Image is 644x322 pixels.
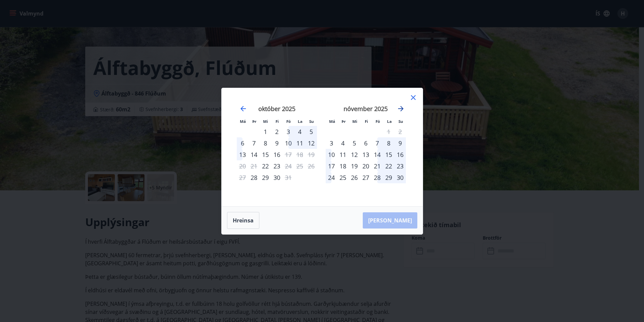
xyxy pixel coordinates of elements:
[326,160,337,172] div: 17
[337,137,349,149] div: 4
[397,105,405,113] div: Move forward to switch to the next month.
[383,149,394,160] td: Choose laugardagur, 15. nóvember 2025 as your check-in date. It’s available.
[398,119,403,124] small: Su
[276,119,279,124] small: Fi
[360,172,372,183] td: Choose fimmtudagur, 27. nóvember 2025 as your check-in date. It’s available.
[349,149,360,160] td: Choose miðvikudagur, 12. nóvember 2025 as your check-in date. It’s available.
[237,137,248,149] td: Choose mánudagur, 6. október 2025 as your check-in date. It’s available.
[372,160,383,172] td: Choose föstudagur, 21. nóvember 2025 as your check-in date. It’s available.
[394,149,406,160] td: Choose sunnudagur, 16. nóvember 2025 as your check-in date. It’s available.
[352,119,357,124] small: Mi
[326,160,337,172] td: Choose mánudagur, 17. nóvember 2025 as your check-in date. It’s available.
[342,119,346,124] small: Þr
[349,160,360,172] td: Choose miðvikudagur, 19. nóvember 2025 as your check-in date. It’s available.
[383,160,394,172] div: 22
[383,172,394,183] td: Choose laugardagur, 29. nóvember 2025 as your check-in date. It’s available.
[360,149,372,160] td: Choose fimmtudagur, 13. nóvember 2025 as your check-in date. It’s available.
[360,172,372,183] div: 27
[283,172,294,183] div: Aðeins útritun í boði
[260,126,271,137] td: Choose miðvikudagur, 1. október 2025 as your check-in date. It’s available.
[271,160,283,172] td: Choose fimmtudagur, 23. október 2025 as your check-in date. It’s available.
[372,172,383,183] div: 28
[294,137,305,149] div: 11
[271,160,283,172] div: 23
[383,172,394,183] div: 29
[329,119,335,124] small: Má
[286,119,291,124] small: Fö
[271,137,283,149] div: 9
[387,119,392,124] small: La
[305,160,317,172] td: Not available. sunnudagur, 26. október 2025
[294,149,305,160] td: Not available. laugardagur, 18. október 2025
[230,96,415,198] div: Calendar
[383,149,394,160] div: 15
[376,119,380,124] small: Fö
[237,172,248,183] td: Not available. mánudagur, 27. október 2025
[337,160,349,172] div: 18
[305,137,317,149] td: Choose sunnudagur, 12. október 2025 as your check-in date. It’s available.
[360,160,372,172] td: Choose fimmtudagur, 20. nóvember 2025 as your check-in date. It’s available.
[239,105,247,113] div: Move backward to switch to the previous month.
[305,149,317,160] td: Not available. sunnudagur, 19. október 2025
[349,172,360,183] div: 26
[394,160,406,172] div: 23
[258,105,295,113] strong: október 2025
[326,149,337,160] div: 10
[349,137,360,149] div: 5
[283,160,294,172] div: Aðeins útritun í boði
[372,172,383,183] td: Choose föstudagur, 28. nóvember 2025 as your check-in date. It’s available.
[326,172,337,183] td: Choose mánudagur, 24. nóvember 2025 as your check-in date. It’s available.
[263,119,268,124] small: Mi
[394,126,406,137] td: Not available. sunnudagur, 2. nóvember 2025
[349,149,360,160] div: 12
[383,137,394,149] div: 8
[337,172,349,183] div: 25
[260,126,271,137] div: 1
[326,137,337,149] div: Aðeins innritun í boði
[309,119,314,124] small: Su
[383,160,394,172] td: Choose laugardagur, 22. nóvember 2025 as your check-in date. It’s available.
[260,172,271,183] div: 29
[271,126,283,137] div: 2
[271,172,283,183] div: 30
[298,119,302,124] small: La
[271,149,283,160] div: 16
[260,137,271,149] div: 8
[372,149,383,160] div: 14
[248,137,260,149] td: Choose þriðjudagur, 7. október 2025 as your check-in date. It’s available.
[271,137,283,149] td: Choose fimmtudagur, 9. október 2025 as your check-in date. It’s available.
[260,160,271,172] div: Aðeins innritun í boði
[294,137,305,149] td: Choose laugardagur, 11. október 2025 as your check-in date. It’s available.
[337,172,349,183] td: Choose þriðjudagur, 25. nóvember 2025 as your check-in date. It’s available.
[337,149,349,160] td: Choose þriðjudagur, 11. nóvember 2025 as your check-in date. It’s available.
[260,172,271,183] td: Choose miðvikudagur, 29. október 2025 as your check-in date. It’s available.
[372,137,383,149] td: Choose föstudagur, 7. nóvember 2025 as your check-in date. It’s available.
[394,137,406,149] div: 9
[383,126,394,137] td: Not available. laugardagur, 1. nóvember 2025
[344,105,388,113] strong: nóvember 2025
[337,137,349,149] td: Choose þriðjudagur, 4. nóvember 2025 as your check-in date. It’s available.
[283,149,294,160] td: Not available. föstudagur, 17. október 2025
[283,149,294,160] div: Aðeins útritun í boði
[349,160,360,172] div: 19
[248,137,260,149] div: 7
[283,137,294,149] div: 10
[240,119,246,124] small: Má
[326,149,337,160] td: Choose mánudagur, 10. nóvember 2025 as your check-in date. It’s available.
[260,149,271,160] div: 15
[337,149,349,160] div: 11
[360,160,372,172] div: 20
[372,149,383,160] td: Choose föstudagur, 14. nóvember 2025 as your check-in date. It’s available.
[394,172,406,183] td: Choose sunnudagur, 30. nóvember 2025 as your check-in date. It’s available.
[394,137,406,149] td: Choose sunnudagur, 9. nóvember 2025 as your check-in date. It’s available.
[294,126,305,137] td: Choose laugardagur, 4. október 2025 as your check-in date. It’s available.
[237,137,248,149] div: 6
[248,149,260,160] div: 14
[271,172,283,183] td: Choose fimmtudagur, 30. október 2025 as your check-in date. It’s available.
[294,126,305,137] div: 4
[305,137,317,149] div: 12
[349,137,360,149] td: Choose miðvikudagur, 5. nóvember 2025 as your check-in date. It’s available.
[252,119,256,124] small: Þr
[326,172,337,183] div: 24
[305,126,317,137] div: 5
